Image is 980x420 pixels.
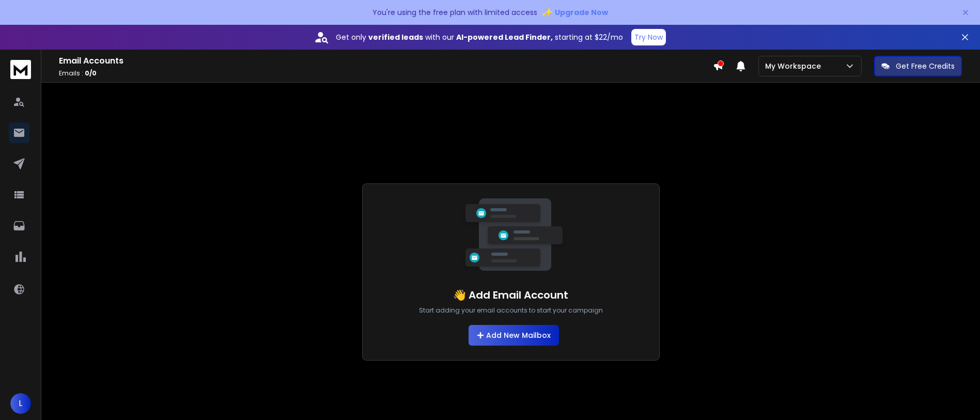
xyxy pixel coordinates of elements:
[85,69,97,77] span: 0 / 0
[541,2,608,23] button: ✨Upgrade Now
[453,288,568,302] h1: 👋 Add Email Account
[372,7,537,18] p: You're using the free plan with limited access
[59,55,713,67] h1: Email Accounts
[469,325,559,346] button: Add New Mailbox
[10,60,31,79] img: logo
[456,32,553,42] strong: AI-powered Lead Finder,
[631,29,666,45] button: Try Now
[419,306,603,315] p: Start adding your email accounts to start your campaign
[368,32,423,42] strong: verified leads
[874,56,962,76] button: Get Free Credits
[634,32,663,42] p: Try Now
[765,61,825,71] p: My Workspace
[59,69,713,77] p: Emails :
[336,32,623,42] p: Get only with our starting at $22/mo
[10,393,31,414] button: L
[541,5,553,20] span: ✨
[896,61,955,71] p: Get Free Credits
[555,7,608,18] span: Upgrade Now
